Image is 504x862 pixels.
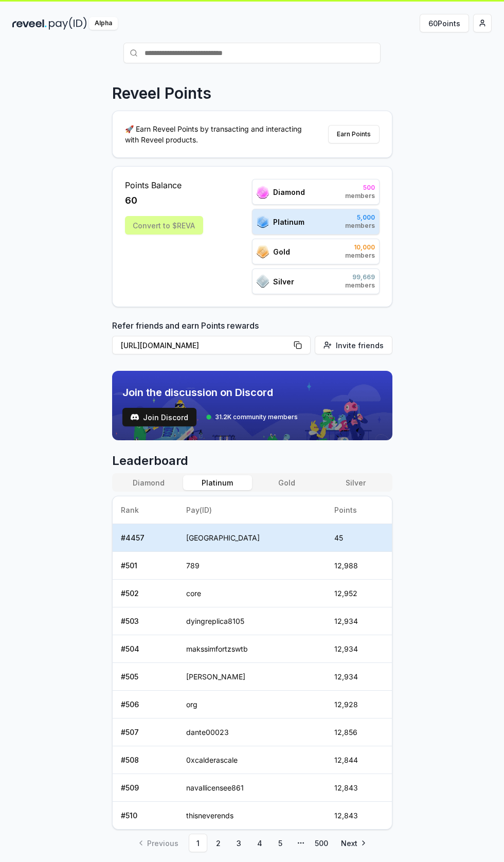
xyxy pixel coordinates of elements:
[49,17,87,30] img: pay_id
[326,580,392,607] td: 12,952
[315,336,392,354] button: Invite friends
[326,552,392,580] td: 12,988
[112,84,211,102] p: Reveel Points
[178,496,326,524] th: Pay(ID)
[326,774,392,802] td: 12,843
[178,691,326,719] td: org
[131,413,139,421] img: test
[333,834,373,852] a: Go to next page
[209,834,228,852] a: 2
[178,802,326,830] td: thisneverends
[113,802,178,830] td: # 510
[113,774,178,802] td: # 509
[178,580,326,607] td: core
[178,552,326,580] td: 789
[345,281,375,290] span: members
[345,243,375,252] span: 10,000
[189,834,207,852] a: 1
[122,385,298,400] span: Join the discussion on Discord
[326,607,392,635] td: 12,934
[112,371,392,440] img: discord_banner
[125,193,137,208] span: 60
[273,187,305,197] span: Diamond
[12,17,47,30] img: reveel_dark
[113,746,178,774] td: # 508
[178,524,326,552] td: [GEOGRAPHIC_DATA]
[345,273,375,281] span: 99,669
[312,834,331,852] a: 500
[257,186,269,199] img: ranks_icon
[326,802,392,830] td: 12,843
[112,319,392,358] div: Refer friends and earn Points rewards
[230,834,248,852] a: 3
[113,580,178,607] td: # 502
[321,475,390,490] button: Silver
[326,663,392,691] td: 12,934
[345,252,375,260] span: members
[112,453,392,469] span: Leaderboard
[178,663,326,691] td: [PERSON_NAME]
[257,215,269,228] img: ranks_icon
[420,14,469,32] button: 60Points
[336,340,384,351] span: Invite friends
[125,179,203,191] span: Points Balance
[113,607,178,635] td: # 503
[273,217,304,227] span: Platinum
[341,838,357,849] span: Next
[271,834,290,852] a: 5
[122,408,196,426] button: Join Discord
[178,746,326,774] td: 0xcalderascale
[326,691,392,719] td: 12,928
[113,719,178,746] td: # 507
[273,276,294,287] span: Silver
[178,719,326,746] td: dante00023
[326,496,392,524] th: Points
[326,746,392,774] td: 12,844
[112,834,392,852] nav: pagination
[113,663,178,691] td: # 505
[252,475,321,490] button: Gold
[114,475,183,490] button: Diamond
[345,192,375,200] span: members
[328,125,380,143] button: Earn Points
[113,496,178,524] th: Rank
[326,524,392,552] td: 45
[183,475,252,490] button: Platinum
[178,607,326,635] td: dyingreplica8105
[257,245,269,258] img: ranks_icon
[143,412,188,423] span: Join Discord
[326,719,392,746] td: 12,856
[122,408,196,426] a: testJoin Discord
[178,635,326,663] td: makssimfortzswtb
[89,17,118,30] div: Alpha
[125,123,310,145] p: 🚀 Earn Reveel Points by transacting and interacting with Reveel products.
[113,635,178,663] td: # 504
[345,184,375,192] span: 500
[257,275,269,288] img: ranks_icon
[113,552,178,580] td: # 501
[273,246,290,257] span: Gold
[250,834,269,852] a: 4
[345,213,375,222] span: 5,000
[113,691,178,719] td: # 506
[113,524,178,552] td: # 4457
[178,774,326,802] td: navallicensee861
[112,336,311,354] button: [URL][DOMAIN_NAME]
[326,635,392,663] td: 12,934
[215,413,298,421] span: 31.2K community members
[345,222,375,230] span: members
